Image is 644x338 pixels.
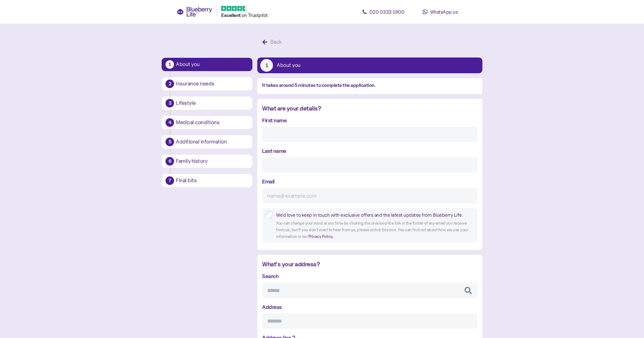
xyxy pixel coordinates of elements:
a: WhatsApp us [413,6,467,18]
label: Search [262,272,278,280]
div: 7 [166,176,174,185]
div: 6 [166,157,174,166]
div: It takes around 5 minutes to complete the application. [262,82,477,89]
a: 020 0333 1800 [356,6,410,18]
div: What are your details? [262,104,477,113]
div: About you [277,63,301,68]
button: 3Lifestyle [162,97,252,110]
button: 6Family history [162,155,252,168]
span: WhatsApp us [430,9,458,15]
button: 2Insurance needs [162,77,252,90]
label: Email [262,177,275,185]
div: Lifestyle [176,100,248,106]
div: You can change your mind at any time by clicking the unsubscribe link in the footer of any email ... [276,220,474,240]
div: About you [176,62,248,67]
button: 1About you [257,57,482,73]
label: First name [262,116,287,124]
div: What's your address? [262,260,477,269]
div: 4 [166,118,174,127]
div: We'd love to keep in touch with exclusive offers and the latest updates from Blueberry Life. [276,211,474,219]
div: Additional information [176,139,248,145]
a: Privacy Policy [308,234,333,239]
button: 5Additional information [162,135,252,149]
button: 1About you [162,58,252,71]
div: 1 [166,60,174,69]
span: on Trustpilot [241,12,268,18]
div: Final bits [176,178,248,183]
span: Excellent ️ [221,12,241,18]
div: Medical conditions [176,120,248,125]
div: 2 [166,80,174,88]
button: 7Final bits [162,174,252,187]
span: 020 0333 1800 [370,9,405,15]
div: Insurance needs [176,81,248,87]
label: Address [262,303,282,311]
input: name@example.com [262,188,477,203]
div: Back [271,38,282,46]
div: 5 [166,138,174,146]
button: 4Medical conditions [162,116,252,129]
div: 3 [166,99,174,107]
button: Back [257,36,288,48]
label: Last name [262,147,286,155]
div: Family history [176,159,248,164]
div: 1 [260,59,273,72]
